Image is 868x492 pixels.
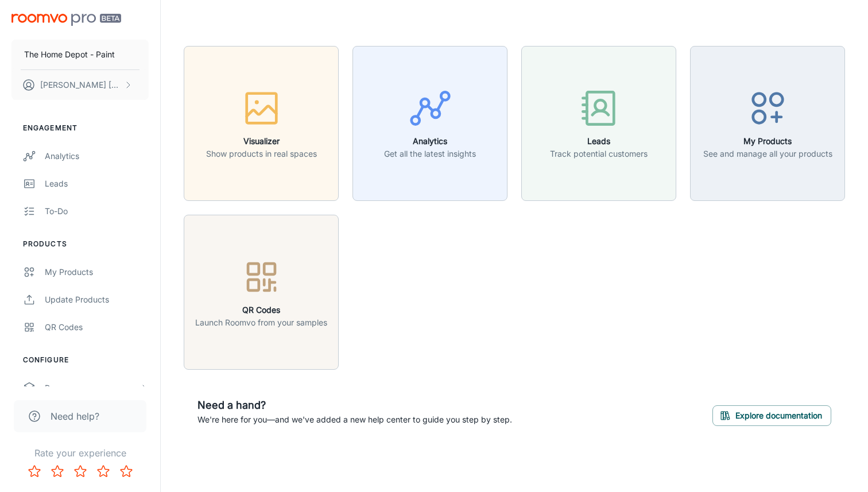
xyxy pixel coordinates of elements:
p: Get all the latest insights [384,148,476,160]
span: Need help? [51,409,99,423]
p: Rate your experience [9,446,151,460]
button: My ProductsSee and manage all your products [690,46,845,201]
button: QR CodesLaunch Roomvo from your samples [184,215,339,370]
button: Rate 4 star [92,460,115,483]
div: QR Codes [45,321,149,334]
a: AnalyticsGet all the latest insights [352,117,507,128]
a: Explore documentation [712,409,831,420]
h6: Need a hand? [197,397,512,413]
p: The Home Depot - Paint [24,48,115,61]
h6: QR Codes [195,304,327,316]
button: Explore documentation [712,405,831,426]
div: Rooms [45,382,139,394]
button: Rate 3 star [69,460,92,483]
button: Rate 5 star [115,460,138,483]
p: Show products in real spaces [206,148,317,160]
button: LeadsTrack potential customers [521,46,676,201]
button: Rate 1 star [23,460,46,483]
h6: Visualizer [206,135,317,148]
div: Leads [45,177,149,190]
p: [PERSON_NAME] [PERSON_NAME] [40,79,121,91]
h6: Leads [550,135,648,148]
div: Analytics [45,150,149,162]
a: LeadsTrack potential customers [521,117,676,128]
button: AnalyticsGet all the latest insights [352,46,507,201]
div: My Products [45,266,149,278]
p: Track potential customers [550,148,648,160]
a: QR CodesLaunch Roomvo from your samples [184,285,339,297]
div: Update Products [45,293,149,306]
img: Roomvo PRO Beta [11,14,121,26]
p: Launch Roomvo from your samples [195,316,327,329]
button: [PERSON_NAME] [PERSON_NAME] [11,70,149,100]
div: To-do [45,205,149,218]
a: My ProductsSee and manage all your products [690,117,845,128]
h6: Analytics [384,135,476,148]
h6: My Products [703,135,832,148]
button: Rate 2 star [46,460,69,483]
button: VisualizerShow products in real spaces [184,46,339,201]
p: See and manage all your products [703,148,832,160]
p: We're here for you—and we've added a new help center to guide you step by step. [197,413,512,426]
button: The Home Depot - Paint [11,40,149,69]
